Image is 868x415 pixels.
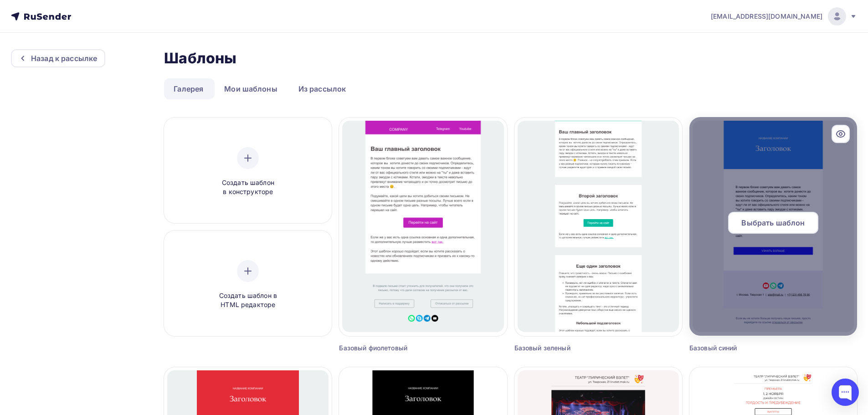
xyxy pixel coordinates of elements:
div: Базовый зеленый [514,343,640,353]
div: Назад к рассылке [31,53,97,64]
h2: Шаблоны [164,49,236,67]
a: Из рассылок [289,78,356,99]
a: [EMAIL_ADDRESS][DOMAIN_NAME] [711,7,857,26]
a: Галерея [164,78,213,99]
a: Мои шаблоны [215,78,287,99]
div: Базовый синий [689,343,815,353]
span: Создать шаблон в HTML редакторе [205,291,291,310]
span: Создать шаблон в конструкторе [205,178,291,197]
span: [EMAIL_ADDRESS][DOMAIN_NAME] [711,12,822,21]
div: Базовый фиолетовый [339,343,465,353]
span: Выбрать шаблон [741,217,805,228]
